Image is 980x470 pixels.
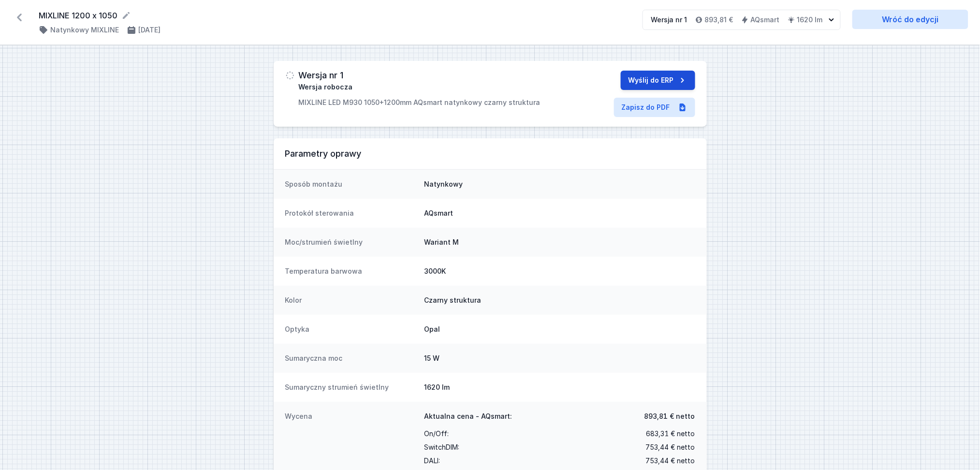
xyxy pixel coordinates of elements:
[424,441,460,454] span: SwitchDIM :
[424,324,695,334] dd: Opal
[299,82,353,92] span: Wersja robocza
[646,427,695,441] span: 683,31 € netto
[285,237,417,247] dt: Moc/strumień świetlny
[299,98,541,107] p: MIXLINE LED M930 1050+1200mm AQsmart natynkowy czarny struktura
[644,411,695,421] span: 893,81 € netto
[852,10,968,29] a: Wróć do edycji
[424,295,695,305] dd: Czarny struktura
[751,15,780,25] h4: AQsmart
[424,208,695,218] dd: AQsmart
[646,454,695,468] span: 753,44 € netto
[614,98,695,117] a: Zapisz do PDF
[424,454,440,468] span: DALI :
[424,237,695,247] dd: Wariant M
[424,179,695,189] dd: Natynkowy
[138,25,161,35] h4: [DATE]
[39,10,631,21] form: MIXLINE 1200 x 1050
[285,353,417,363] dt: Sumaryczna moc
[285,179,417,189] dt: Sposób montażu
[285,382,417,392] dt: Sumaryczny strumień świetlny
[285,71,295,80] img: draft.svg
[285,148,695,160] h3: Parametry oprawy
[651,15,687,25] div: Wersja nr 1
[285,295,417,305] dt: Kolor
[424,427,449,441] span: On/Off :
[285,208,417,218] dt: Protokół sterowania
[646,441,695,454] span: 753,44 € netto
[299,71,344,80] h3: Wersja nr 1
[424,382,695,392] dd: 1620 lm
[705,15,733,25] h4: 893,81 €
[121,11,131,20] button: Edytuj nazwę projektu
[643,10,841,30] button: Wersja nr 1893,81 €AQsmart1620 lm
[797,15,823,25] h4: 1620 lm
[621,71,695,90] button: Wyślij do ERP
[424,411,512,421] span: Aktualna cena - AQsmart:
[50,25,119,35] h4: Natynkowy MIXLINE
[424,266,695,276] dd: 3000K
[285,324,417,334] dt: Optyka
[285,266,417,276] dt: Temperatura barwowa
[424,353,695,363] dd: 15 W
